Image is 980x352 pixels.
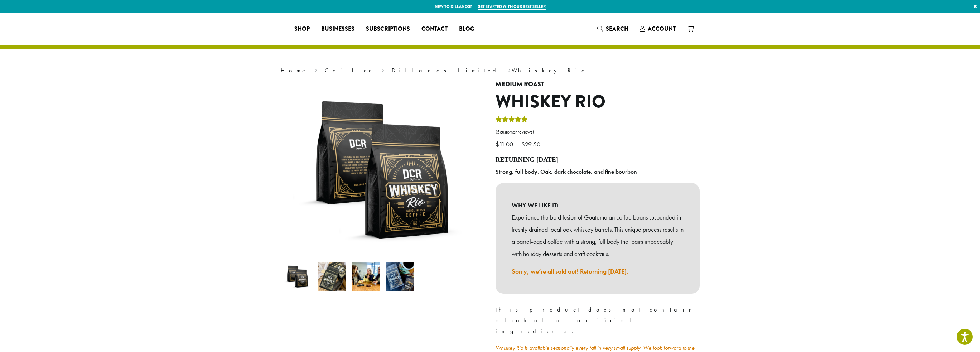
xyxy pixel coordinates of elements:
[496,81,700,88] h4: Medium Roast
[478,4,546,10] a: Get started with our best seller
[521,140,542,148] bdi: 29.50
[516,140,520,148] span: –
[459,25,474,34] span: Blog
[512,267,628,275] a: Sorry, we’re all sold out! Returning [DATE].
[496,140,499,148] span: $
[325,67,374,74] a: Coffee
[315,64,317,75] span: ›
[521,140,525,148] span: $
[392,67,501,74] a: Dillanos Limited
[496,140,515,148] bdi: 11.00
[592,23,634,35] a: Search
[421,25,448,34] span: Contact
[496,92,700,112] h1: Whiskey Rio
[284,262,312,291] img: Whiskey Rio
[294,25,310,34] span: Shop
[366,25,410,34] span: Subscriptions
[321,25,354,34] span: Businesses
[281,66,700,75] nav: Breadcrumb
[496,129,700,136] a: (5customer reviews)
[508,64,511,75] span: ›
[648,25,676,33] span: Account
[289,23,315,35] a: Shop
[382,64,384,75] span: ›
[512,211,684,260] p: Experience the bold fusion of Guatemalan coffee beans suspended in freshly drained local oak whis...
[496,115,528,126] div: Rated 5.00 out of 5
[318,262,346,291] img: Whiskey Rio - Image 2
[386,262,414,291] img: Whiskey Rio - Image 4
[352,262,380,291] img: Whiskey Rio - Image 3
[496,168,637,175] b: Strong, full body. Oak, dark chocolate, and fine bourbon
[497,129,500,135] span: 5
[496,304,700,337] p: This product does not contain alcohol or artificial ingredients.
[281,67,307,74] a: Home
[496,156,700,164] h4: RETURNING [DATE]
[606,25,628,33] span: Search
[512,199,684,211] b: WHY WE LIKE IT:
